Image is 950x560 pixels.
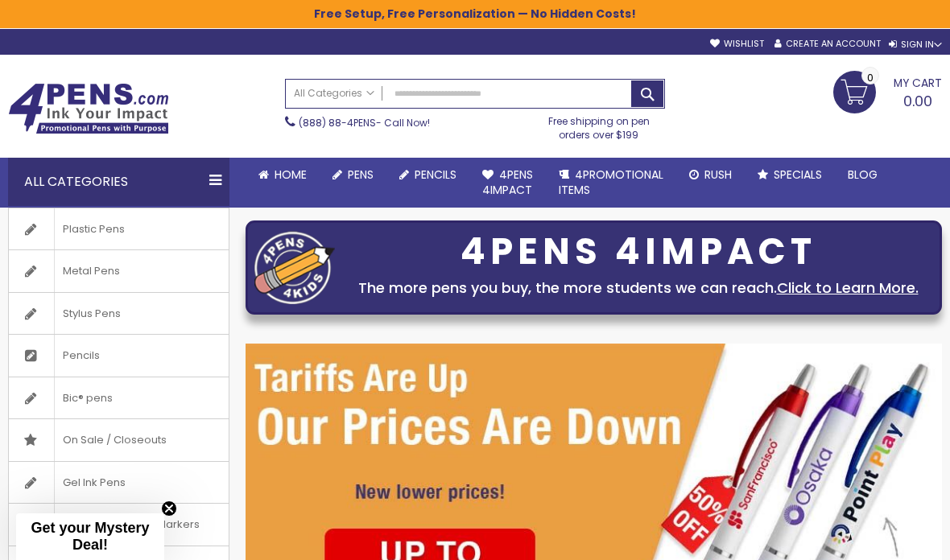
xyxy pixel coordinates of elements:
[532,109,664,141] div: Free shipping on pen orders over $199
[386,158,469,192] a: Pencils
[275,167,307,183] span: Home
[415,167,456,183] span: Pencils
[9,377,229,419] a: Bic® pens
[54,335,108,377] span: Pencils
[54,250,128,292] span: Metal Pens
[54,462,134,504] span: Gel Ink Pens
[848,167,878,183] span: Blog
[903,91,932,111] span: 0.00
[469,158,546,208] a: 4Pens4impact
[9,335,229,377] a: Pencils
[9,462,229,504] a: Gel Ink Pens
[676,158,745,192] a: Rush
[867,70,874,85] span: 0
[286,80,382,106] a: All Categories
[9,504,229,546] a: Highlighter Pens / Markers
[54,419,175,461] span: On Sale / Closeouts
[254,231,335,304] img: four_pen_logo.png
[745,158,835,192] a: Specials
[8,83,169,134] img: 4Pens Custom Pens and Promotional Products
[294,87,374,100] span: All Categories
[8,158,229,206] div: All Categories
[299,116,376,130] a: (888) 88-4PENS
[320,158,386,192] a: Pens
[343,235,933,269] div: 4PENS 4IMPACT
[704,167,732,183] span: Rush
[54,293,129,335] span: Stylus Pens
[774,167,822,183] span: Specials
[889,39,942,51] div: Sign In
[246,158,320,192] a: Home
[161,500,177,517] button: Close teaser
[833,71,942,111] a: 0.00 0
[299,116,430,130] span: - Call Now!
[546,158,676,208] a: 4PROMOTIONALITEMS
[54,504,208,546] span: Highlighter Pens / Markers
[54,208,133,250] span: Plastic Pens
[710,38,764,50] a: Wishlist
[9,208,229,250] a: Plastic Pens
[9,250,229,292] a: Metal Pens
[559,167,663,198] span: 4PROMOTIONAL ITEMS
[31,520,149,553] span: Get your Mystery Deal!
[9,419,229,461] a: On Sale / Closeouts
[343,277,933,299] div: The more pens you buy, the more students we can reach.
[9,293,229,335] a: Stylus Pens
[835,158,890,192] a: Blog
[482,167,533,198] span: 4Pens 4impact
[54,377,121,419] span: Bic® pens
[777,278,919,298] a: Click to Learn More.
[774,38,881,50] a: Create an Account
[348,167,374,183] span: Pens
[16,513,164,560] div: Get your Mystery Deal!Close teaser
